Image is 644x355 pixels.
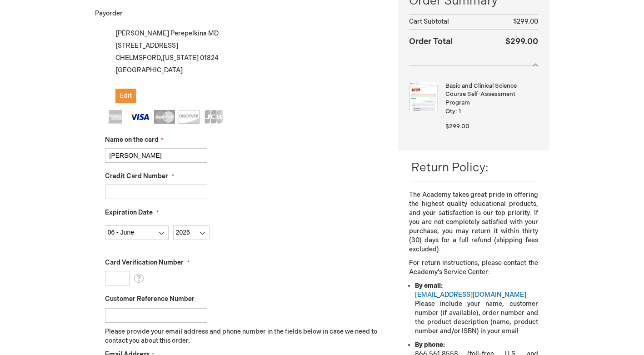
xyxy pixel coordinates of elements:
p: For return instructions, please contact the Academy’s Service Center: [409,259,538,277]
strong: By phone: [415,341,445,349]
span: Name on the card [105,136,159,144]
span: [US_STATE] [163,54,199,62]
strong: Basic and Clinical Science Course Self-Assessment Program [445,82,535,107]
th: Cart Subtotal [409,15,486,30]
strong: By email: [415,282,443,290]
strong: Order Total [409,35,453,48]
div: [PERSON_NAME] Perepelkina MD [STREET_ADDRESS] CHELMSFORD , 01824 [GEOGRAPHIC_DATA] [105,27,384,103]
p: Please provide your email address and phone number in the fields below in case we need to contact... [105,327,384,345]
span: Credit Card Number [105,172,168,180]
img: American Express [105,110,126,124]
span: Customer Reference Number [105,295,195,303]
a: [EMAIL_ADDRESS][DOMAIN_NAME] [415,291,526,299]
img: JCB [203,110,224,124]
img: Visa [130,110,150,124]
img: Basic and Clinical Science Course Self-Assessment Program [409,82,438,111]
span: $299.00 [445,123,469,130]
span: Card Verification Number [105,259,184,266]
span: Payorder [95,10,123,17]
span: Expiration Date [105,209,153,216]
img: Discover [179,110,200,124]
span: $299.00 [513,18,538,25]
span: Qty [445,108,455,115]
span: Edit [120,92,132,100]
span: $299.00 [505,37,538,46]
img: MasterCard [154,110,175,124]
span: Return Policy: [411,161,489,175]
input: Credit Card Number [105,185,207,199]
span: 1 [459,108,461,115]
li: Please include your name, customer number (if available), order number and the product descriptio... [415,281,538,336]
p: The Academy takes great pride in offering the highest quality educational products, and your sati... [409,190,538,254]
input: Card Verification Number [105,271,130,285]
button: Edit [115,89,136,103]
